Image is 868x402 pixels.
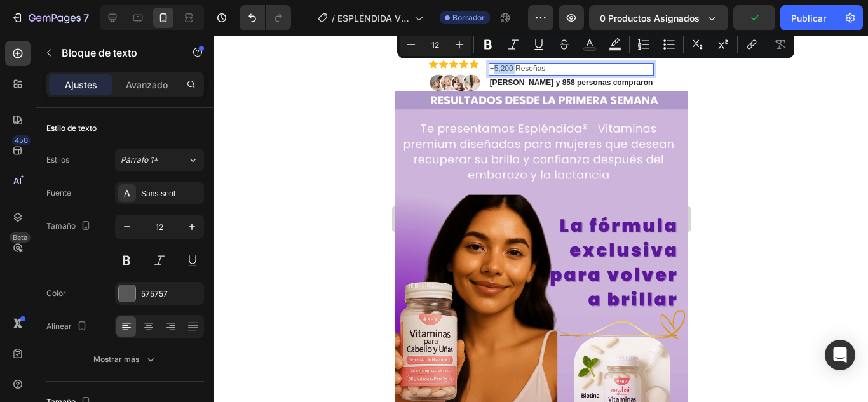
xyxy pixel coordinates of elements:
[83,11,89,24] font: 7
[93,354,139,364] font: Mostrar más
[780,5,837,30] button: Publicar
[46,288,66,298] font: Color
[62,46,137,59] font: Bloque de texto
[397,30,794,58] div: Editor contextual toolbar
[65,79,97,90] font: Ajustes
[46,188,71,198] font: Fuente
[46,348,204,371] button: Mostrar más
[5,5,95,30] button: 7
[452,13,485,22] font: Borrador
[126,79,168,90] font: Avanzado
[46,155,69,164] font: Estilos
[115,149,204,171] button: Párrafo 1*
[121,155,158,164] font: Párrafo 1*
[46,221,76,231] font: Tamaño
[600,13,700,23] font: 0 productos asignados
[791,13,826,23] font: Publicar
[332,13,335,23] font: /
[395,36,688,402] iframe: Área de diseño
[589,5,728,30] button: 0 productos asignados
[46,123,97,133] font: Estilo de texto
[240,5,291,30] div: Deshacer/Rehacer
[13,233,27,242] font: Beta
[141,289,168,298] font: 575757
[62,45,170,60] p: Bloque de texto
[825,340,855,370] div: Abrir Intercom Messenger
[141,189,175,198] font: Sans-serif
[337,13,409,37] font: ESPLÉNDIDA VITAMINAS
[46,321,72,331] font: Alinear
[15,136,28,145] font: 450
